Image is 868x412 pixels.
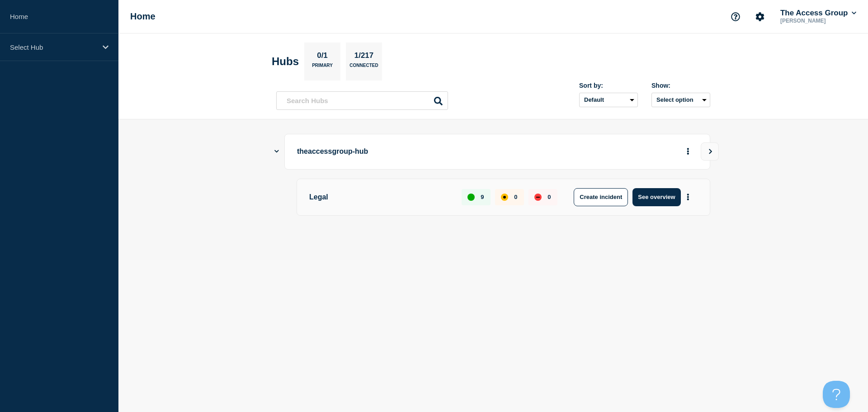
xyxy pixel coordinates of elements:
[750,7,769,26] button: Account settings
[682,143,694,160] button: More actions
[778,9,858,18] button: The Access Group
[272,55,299,68] h2: Hubs
[682,189,694,205] button: More actions
[276,91,448,110] input: Search Hubs
[309,188,451,206] p: Legal
[579,93,638,107] select: Sort by
[651,93,710,107] button: Select option
[651,82,710,89] div: Show:
[574,188,628,206] button: Create incident
[632,188,680,206] button: See overview
[351,51,377,63] p: 1/217
[314,51,331,63] p: 0/1
[274,148,279,155] button: Show Connected Hubs
[534,194,542,201] div: down
[10,43,97,51] p: Select Hub
[130,11,156,22] h1: Home
[467,194,475,201] div: up
[349,63,378,72] p: Connected
[312,63,333,72] p: Primary
[579,82,638,89] div: Sort by:
[701,142,719,161] button: View
[778,18,858,24] p: [PERSON_NAME]
[823,381,850,408] iframe: Help Scout Beacon - Open
[514,194,517,200] p: 0
[547,194,551,200] p: 0
[481,194,484,200] p: 9
[297,143,547,160] p: theaccessgroup-hub
[726,7,745,26] button: Support
[501,194,508,201] div: affected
